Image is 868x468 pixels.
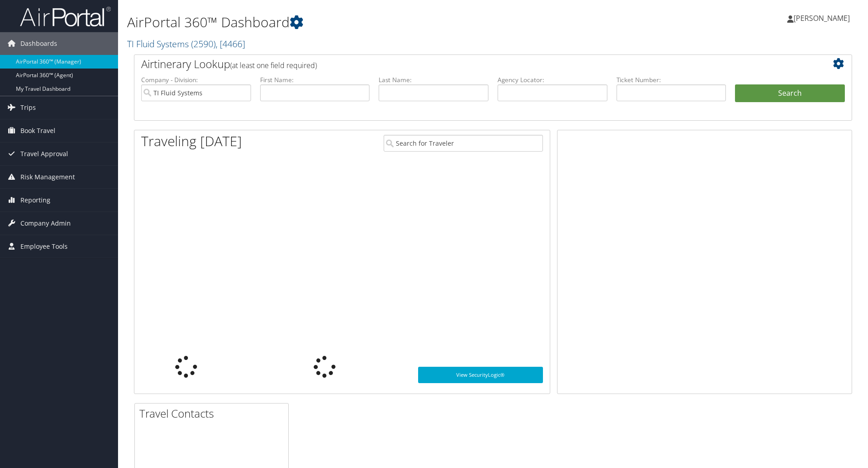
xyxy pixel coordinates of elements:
[139,406,288,421] h2: Travel Contacts
[20,212,71,235] span: Company Admin
[141,56,785,72] h2: Airtinerary Lookup
[141,132,242,151] h1: Traveling [DATE]
[216,38,245,50] span: , [ 4466 ]
[20,96,36,119] span: Trips
[616,75,726,84] label: Ticket Number:
[735,84,845,103] button: Search
[20,143,68,165] span: Travel Approval
[379,75,488,84] label: Last Name:
[127,13,615,32] h1: AirPortal 360™ Dashboard
[794,13,850,23] span: [PERSON_NAME]
[20,32,57,55] span: Dashboards
[20,119,55,142] span: Book Travel
[20,166,75,188] span: Risk Management
[20,6,111,27] img: airportal-logo.png
[141,75,251,84] label: Company - Division:
[191,38,216,50] span: ( 2590 )
[384,135,543,152] input: Search for Traveler
[787,5,859,32] a: [PERSON_NAME]
[418,367,543,383] a: View SecurityLogic®
[498,75,607,84] label: Agency Locator:
[20,235,68,258] span: Employee Tools
[127,38,245,50] a: TI Fluid Systems
[20,189,50,212] span: Reporting
[260,75,370,84] label: First Name:
[230,60,317,70] span: (at least one field required)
